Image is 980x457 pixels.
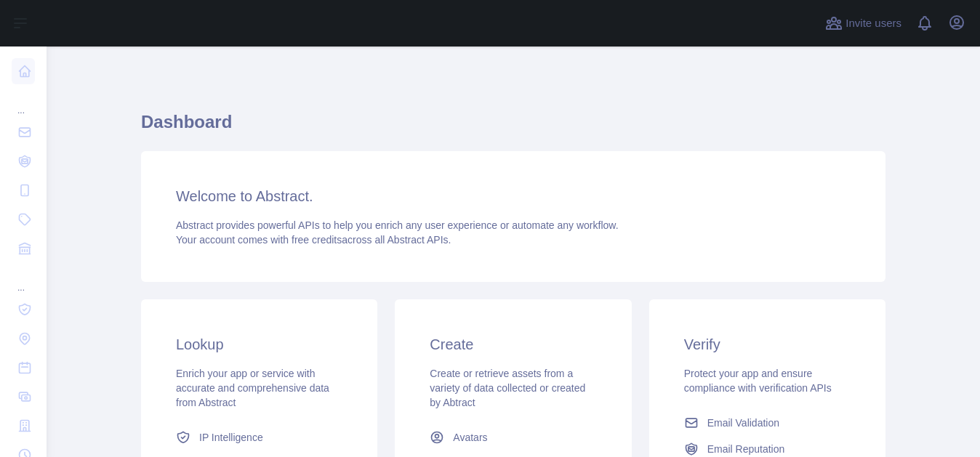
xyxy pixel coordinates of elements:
[176,334,342,355] h3: Lookup
[176,368,329,408] span: Enrich your app or service with accurate and comprehensive data from Abstract
[684,334,851,355] h3: Verify
[684,368,832,394] span: Protect your app and ensure compliance with verification APIs
[822,12,904,35] button: Invite users
[12,87,35,116] div: ...
[846,15,901,32] span: Invite users
[141,110,885,145] h1: Dashboard
[430,368,585,408] span: Create or retrieve assets from a variety of data collected or created by Abtract
[176,234,451,246] span: Your account comes with across all Abstract APIs.
[176,186,851,206] h3: Welcome to Abstract.
[12,264,35,294] div: ...
[424,424,602,450] a: Avatars
[170,424,348,450] a: IP Intelligence
[678,410,856,436] a: Email Validation
[453,430,487,445] span: Avatars
[430,334,596,355] h3: Create
[707,416,779,430] span: Email Validation
[176,219,619,231] span: Abstract provides powerful APIs to help you enrich any user experience or automate any workflow.
[199,430,263,445] span: IP Intelligence
[707,442,785,456] span: Email Reputation
[292,234,342,246] span: free credits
